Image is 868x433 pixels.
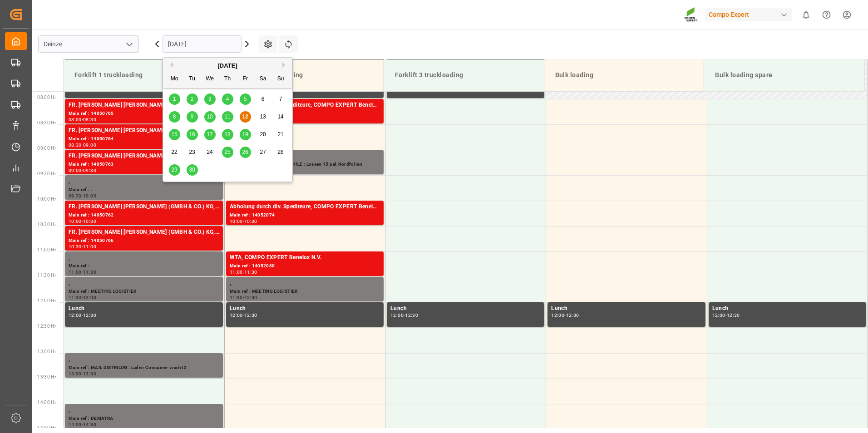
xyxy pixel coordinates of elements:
div: Bulk loading spare [711,67,857,84]
span: 14 [277,113,283,120]
button: Previous Month [168,62,173,68]
div: - [82,168,83,172]
div: 12:30 [405,313,418,317]
span: 9 [191,113,194,120]
span: 30 [189,167,195,173]
span: 13:00 Hr [37,349,56,354]
div: Choose Tuesday, September 2nd, 2025 [187,93,198,105]
div: 07:00 [390,59,404,63]
span: 10 [207,113,212,120]
span: 27 [260,149,266,155]
div: 12:00 [244,295,257,300]
span: 09:00 Hr [37,146,56,151]
div: Main ref : 14050764 [69,135,219,143]
div: 08:30 [83,118,96,122]
div: Main ref : 14050766 [69,237,219,245]
div: - [82,194,83,198]
div: Choose Friday, September 19th, 2025 [240,129,251,140]
div: FR. [PERSON_NAME] [PERSON_NAME] (GMBH & CO.) KG, COMPO EXPERT Benelux N.V. [69,202,219,212]
div: Choose Thursday, September 11th, 2025 [222,111,233,123]
div: 07:30 [405,59,418,63]
div: 10:00 [69,219,82,223]
div: 12:00 [551,313,564,317]
div: Main ref : 14050763 [69,161,219,168]
div: 12:00 [712,313,725,317]
span: 09:30 Hr [37,171,56,176]
div: Choose Wednesday, September 17th, 2025 [204,129,216,140]
span: 1 [173,96,176,102]
div: We [204,74,216,85]
div: Main ref : MAIL SCHOCKEMOHLE : Lossen 15 pal.Nordfolien [230,161,380,168]
div: Bulk loading [552,67,697,84]
div: 12:30 [244,313,257,317]
div: Choose Saturday, September 27th, 2025 [257,147,269,158]
div: Choose Monday, September 15th, 2025 [169,129,180,140]
span: 08:30 Hr [37,120,56,125]
div: 12:00 [83,295,96,300]
span: 28 [277,149,283,155]
div: Fr [240,74,251,85]
span: 13 [260,113,266,120]
div: Choose Monday, September 29th, 2025 [169,164,180,176]
div: - [243,313,244,317]
div: 12:00 [230,313,243,317]
div: Sa [257,74,269,85]
span: 8 [173,113,176,120]
span: 29 [171,167,177,173]
input: DD.MM.YYYY [163,35,242,53]
img: Screenshot%202023-09-29%20at%2010.02.21.png_1712312052.png [684,7,699,23]
span: 15 [171,131,177,138]
div: - [82,372,83,376]
div: Su [275,74,286,85]
div: 11:00 [83,245,96,249]
div: Compo Expert [705,8,792,21]
div: Main ref : 14052174 [230,110,380,118]
div: 11:30 [244,270,257,274]
div: FR. [PERSON_NAME] [PERSON_NAME] (GMBH & CO.) KG, COMPO EXPERT Benelux N.V. [69,126,219,135]
div: 13:30 [83,372,96,376]
div: - [82,143,83,147]
div: Choose Wednesday, September 24th, 2025 [204,147,216,158]
span: 11 [224,113,230,120]
div: FR. [PERSON_NAME] [PERSON_NAME] (GMBH & CO.) KG, COMPO EXPERT Benelux N.V. [69,101,219,110]
span: 5 [244,96,247,102]
span: 4 [226,96,229,102]
div: Choose Tuesday, September 9th, 2025 [187,111,198,123]
div: Choose Tuesday, September 23rd, 2025 [187,147,198,158]
div: 10:30 [69,245,82,249]
div: 12:00 [390,313,404,317]
div: Choose Saturday, September 20th, 2025 [257,129,269,140]
div: 12:30 [727,313,740,317]
div: Choose Monday, September 22nd, 2025 [169,147,180,158]
span: 19 [242,131,248,138]
div: 09:30 [83,168,96,172]
div: Choose Sunday, September 28th, 2025 [275,147,286,158]
div: 11:00 [69,270,82,274]
div: 12:30 [566,313,579,317]
div: 09:00 [69,168,82,172]
div: - [404,313,405,317]
div: Main ref : MAIL DISTRILOG : Laden Consumer vracht 3 [69,364,219,372]
div: 08:30 [69,143,82,147]
div: - [82,270,83,274]
div: 12:00 [69,313,82,317]
button: Compo Expert [705,6,796,23]
div: Choose Tuesday, September 16th, 2025 [187,129,198,140]
div: , [230,279,380,288]
div: - [82,245,83,249]
span: 11:00 Hr [37,247,56,252]
span: 21 [277,131,283,138]
div: 12:30 [83,313,96,317]
div: 10:30 [83,219,96,223]
div: Th [222,74,233,85]
div: 09:30 [69,194,82,198]
div: Main ref : DEMATRA [69,415,219,423]
div: Choose Monday, September 1st, 2025 [169,93,180,105]
div: Lunch [230,304,380,313]
div: 11:30 [69,295,82,300]
span: 16 [189,131,195,138]
div: - [82,219,83,223]
span: 26 [242,149,248,155]
div: Choose Friday, September 26th, 2025 [240,147,251,158]
div: - [243,295,244,300]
